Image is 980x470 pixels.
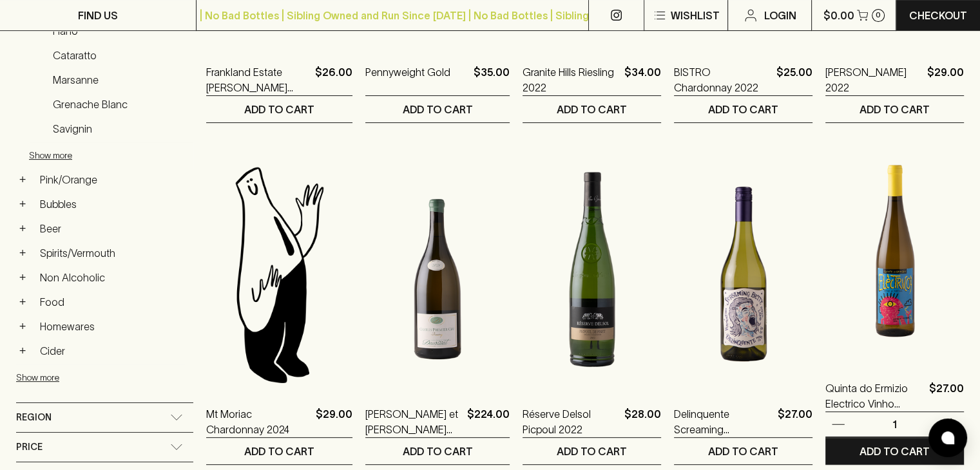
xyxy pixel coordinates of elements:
[523,162,661,387] img: Réserve Delsol Picpoul 2022
[206,64,310,95] a: Frankland Estate [PERSON_NAME] Riesling 2024
[34,315,193,337] a: Homewares
[29,142,198,169] button: Show more
[825,381,924,411] a: Quinta do Ermizio Electrico Vinho Verde 2022
[16,198,29,211] button: +
[403,444,473,459] p: ADD TO CART
[523,438,661,464] button: ADD TO CART
[244,444,314,459] p: ADD TO CART
[16,403,193,432] div: Region
[674,406,773,437] a: Delinquente Screaming [PERSON_NAME] 2024
[825,438,964,464] button: ADD TO CART
[876,12,881,19] p: 0
[206,162,352,387] img: Blackhearts & Sparrows Man
[860,102,930,117] p: ADD TO CART
[16,433,193,462] div: Price
[523,96,661,122] button: ADD TO CART
[365,438,510,464] button: ADD TO CART
[34,340,193,362] a: Cider
[34,242,193,264] a: Spirits/Vermouth
[557,444,627,459] p: ADD TO CART
[670,8,719,23] p: Wishlist
[708,102,778,117] p: ADD TO CART
[879,417,910,431] p: 1
[34,267,193,288] a: Non Alcoholic
[860,444,930,459] p: ADD TO CART
[78,8,118,23] p: FIND US
[929,381,964,411] p: $27.00
[764,8,796,23] p: Login
[16,320,29,333] button: +
[624,64,661,95] p: $34.00
[467,406,510,437] p: $224.00
[365,64,450,95] a: Pennyweight Gold
[941,431,954,444] img: bubble-icon
[16,409,52,426] span: Region
[34,291,193,313] a: Food
[16,271,29,284] button: +
[206,406,311,437] a: Mt Moriac Chardonnay 2024
[674,96,812,122] button: ADD TO CART
[34,169,193,191] a: Pink/Orange
[624,406,661,437] p: $28.00
[315,64,352,95] p: $26.00
[316,406,352,437] p: $29.00
[206,438,352,464] button: ADD TO CART
[206,96,352,122] button: ADD TO CART
[778,406,812,437] p: $27.00
[34,193,193,215] a: Bubbles
[474,64,510,95] p: $35.00
[16,173,29,186] button: +
[16,296,29,308] button: +
[16,344,29,357] button: +
[16,247,29,259] button: +
[47,69,193,91] a: Marsanne
[16,439,43,455] span: Price
[557,102,627,117] p: ADD TO CART
[909,8,967,23] p: Checkout
[47,44,193,66] a: Cataratto
[34,218,193,240] a: Beer
[825,64,922,95] a: [PERSON_NAME] 2022
[776,64,812,95] p: $25.00
[16,222,29,235] button: +
[523,64,619,95] a: Granite Hills Riesling 2022
[244,102,314,117] p: ADD TO CART
[403,102,473,117] p: ADD TO CART
[825,136,964,361] img: Quinta do Ermizio Electrico Vinho Verde 2022
[365,96,510,122] button: ADD TO CART
[47,93,193,115] a: Grenache Blanc
[365,406,462,437] a: [PERSON_NAME] et [PERSON_NAME] Beauroy 1er Chablis Magnum 2021
[674,64,771,95] a: BISTRO Chardonnay 2022
[523,406,619,437] a: Réserve Delsol Picpoul 2022
[823,8,854,23] p: $0.00
[674,162,812,387] img: Delinquente Screaming Betty Vermentino 2024
[825,96,964,122] button: ADD TO CART
[927,64,964,95] p: $29.00
[708,444,778,459] p: ADD TO CART
[47,118,193,140] a: Savignin
[365,162,510,387] img: Agnes et Didier Dauvissat Beauroy 1er Chablis Magnum 2021
[674,438,812,464] button: ADD TO CART
[16,364,185,391] button: Show more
